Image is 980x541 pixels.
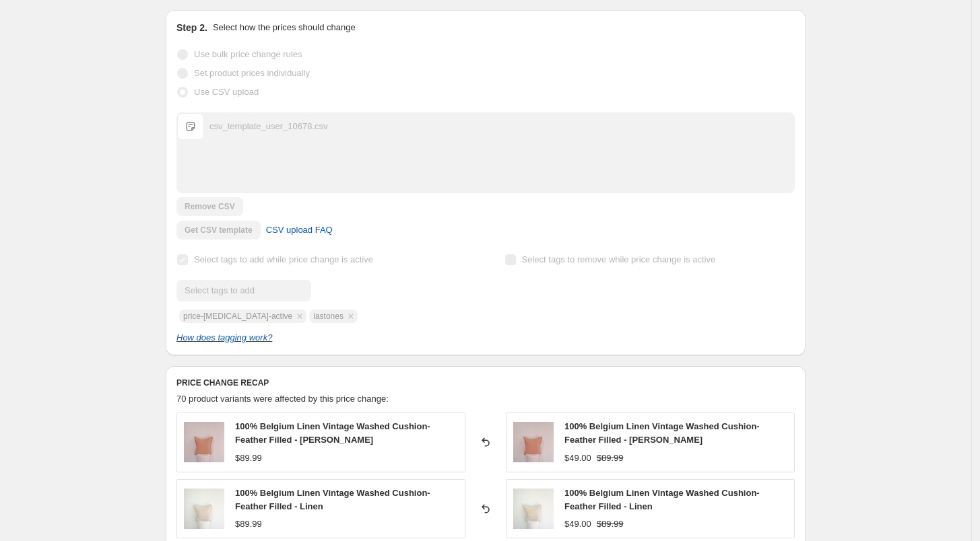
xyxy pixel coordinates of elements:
[235,421,430,445] span: 100% Belgium Linen Vintage Washed Cushion- Feather Filled - [PERSON_NAME]
[564,488,760,511] span: 100% Belgium Linen Vintage Washed Cushion- Feather Filled - Linen
[235,488,430,511] span: 100% Belgium Linen Vintage Washed Cushion- Feather Filled - Linen
[176,377,795,388] h6: PRICE CHANGE RECAP
[513,489,554,529] img: Untitleddesign-2024-06-05T202940.286_573b25ae-19d9-414e-9ffb-23b0c598f92d_80x.png
[235,517,262,531] div: $89.99
[258,219,341,241] a: CSV upload FAQ
[194,49,302,59] span: Use bulk price change rules
[176,21,207,34] h2: Step 2.
[176,280,311,301] input: Select tags to add
[176,332,272,342] a: How does tagging work?
[194,254,373,264] span: Select tags to add while price change is active
[266,223,333,237] span: CSV upload FAQ
[522,254,716,264] span: Select tags to remove while price change is active
[235,452,262,465] div: $89.99
[213,21,356,34] p: Select how the prices should change
[564,452,591,465] div: $49.00
[597,452,624,465] strike: $89.99
[597,517,624,531] strike: $89.99
[564,517,591,531] div: $49.00
[209,120,328,133] div: csv_template_user_10678.csv
[184,489,224,529] img: Untitleddesign-2024-06-05T202940.286_573b25ae-19d9-414e-9ffb-23b0c598f92d_80x.png
[513,422,554,462] img: Untitleddesign-2024-06-05T202139.328_fa69710c-abee-45bf-a91a-84826924a377_80x.png
[194,87,259,97] span: Use CSV upload
[564,421,760,445] span: 100% Belgium Linen Vintage Washed Cushion- Feather Filled - [PERSON_NAME]
[176,394,389,404] span: 70 product variants were affected by this price change:
[184,422,224,462] img: Untitleddesign-2024-06-05T202139.328_fa69710c-abee-45bf-a91a-84826924a377_80x.png
[194,68,310,78] span: Set product prices individually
